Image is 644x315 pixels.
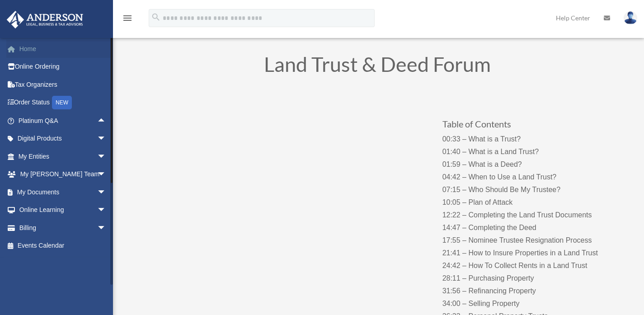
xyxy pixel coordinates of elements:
[6,94,120,112] a: Order StatusNEW
[6,165,120,183] a: My [PERSON_NAME] Teamarrow_drop_down
[97,183,115,202] span: arrow_drop_down
[624,11,637,24] img: User Pic
[6,40,120,58] a: Home
[97,147,115,166] span: arrow_drop_down
[97,201,115,220] span: arrow_drop_down
[6,58,120,76] a: Online Ordering
[4,11,86,28] img: Anderson Advisors Platinum Portal
[151,12,161,22] i: search
[97,112,115,130] span: arrow_drop_up
[6,183,120,201] a: My Documentsarrow_drop_down
[97,165,115,184] span: arrow_drop_down
[6,130,120,148] a: Digital Productsarrow_drop_down
[6,237,120,255] a: Events Calendar
[133,54,621,79] h1: Land Trust & Deed Forum
[6,219,120,237] a: Billingarrow_drop_down
[97,219,115,237] span: arrow_drop_down
[122,13,133,24] i: menu
[122,16,133,24] a: menu
[442,119,621,133] h3: Table of Contents
[52,96,72,109] div: NEW
[6,147,120,165] a: My Entitiesarrow_drop_down
[6,75,120,94] a: Tax Organizers
[6,112,120,130] a: Platinum Q&Aarrow_drop_up
[97,130,115,148] span: arrow_drop_down
[6,201,120,219] a: Online Learningarrow_drop_down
